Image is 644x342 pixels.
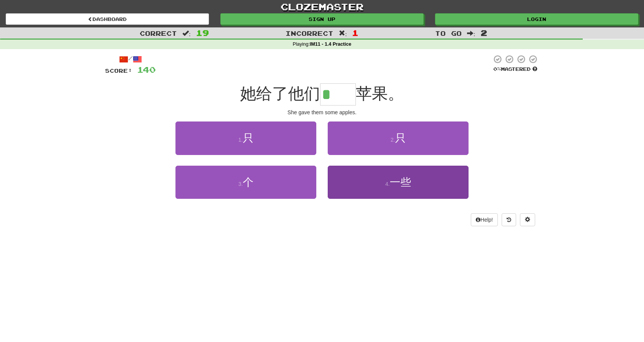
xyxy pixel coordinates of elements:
[395,132,406,144] span: 只
[105,67,132,74] span: Score:
[328,166,469,199] button: 4.一些
[328,121,469,155] button: 2.只
[481,28,487,37] span: 2
[339,30,347,37] span: :
[356,85,404,102] span: 苹果。
[137,65,156,74] span: 140
[467,30,475,37] span: :
[105,54,156,64] div: /
[502,213,516,226] button: Round history (alt+y)
[243,176,253,188] span: 个
[285,29,333,37] span: Incorrect
[6,13,209,25] a: Dashboard
[435,13,638,25] a: Login
[105,109,539,116] div: She gave them some apples.
[493,66,501,72] span: 0 %
[243,132,253,144] span: 只
[175,166,316,199] button: 3.个
[238,181,243,187] small: 3 .
[435,29,462,37] span: To go
[220,13,424,25] a: Sign up
[196,28,209,37] span: 19
[385,181,390,187] small: 4 .
[140,29,177,37] span: Correct
[175,121,316,155] button: 1.只
[238,137,243,143] small: 1 .
[492,66,539,73] div: Mastered
[390,176,411,188] span: 一些
[310,42,351,47] strong: IM11 - 1.4 Practice
[352,28,359,37] span: 1
[182,30,191,37] span: :
[391,137,395,143] small: 2 .
[471,213,498,226] button: Help!
[240,85,320,102] span: 她给了他们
